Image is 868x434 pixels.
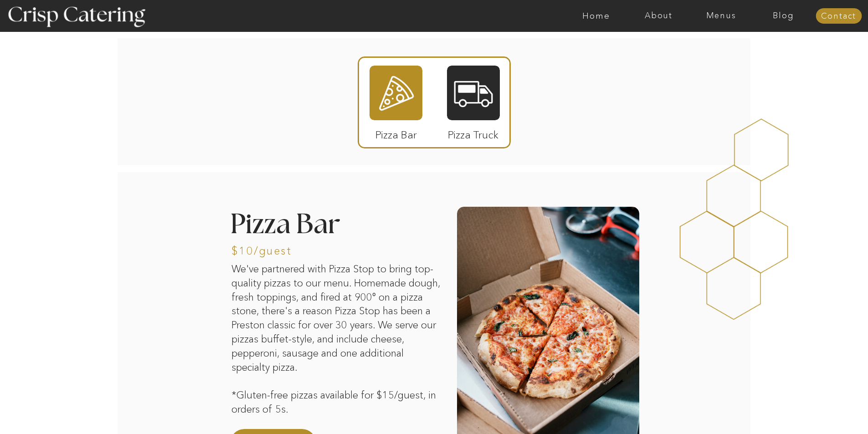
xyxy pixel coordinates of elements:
[690,11,752,20] a: Menus
[231,262,441,398] p: We've partnered with Pizza Stop to bring top-quality pizzas to our menu. Homemade dough, fresh to...
[366,119,426,146] p: Pizza Bar
[627,11,690,20] a: About
[565,11,627,20] a: Home
[230,211,398,240] h2: Pizza Bar
[752,11,815,20] a: Blog
[443,119,503,146] p: Pizza Truck
[816,12,862,21] a: Contact
[231,245,362,254] h3: $10/guest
